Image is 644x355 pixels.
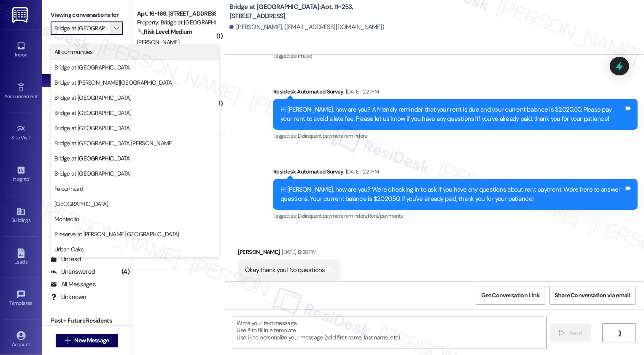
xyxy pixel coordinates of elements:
span: Falconhead [54,184,83,193]
span: Bridge at [GEOGRAPHIC_DATA] [54,169,131,178]
div: Residesk Automated Survey [273,87,638,99]
span: Praise [298,52,312,59]
span: Get Conversation Link [481,291,539,300]
span: Send [569,328,582,337]
span: Delinquent payment reminders , [298,212,368,219]
button: New Message [56,334,118,347]
span: Urban Oaks [54,245,84,254]
span: Delinquent payment reminders [298,132,367,139]
span: • [32,299,34,305]
a: Site Visit • [4,122,38,144]
a: Insights • [4,163,38,186]
div: Unanswered [51,267,95,276]
span: [PERSON_NAME] [137,38,179,46]
div: [DATE] 12:21 PM [344,87,379,96]
div: Tagged as: [238,281,339,293]
i:  [65,337,71,344]
span: Rent/payments [368,212,403,219]
span: Bridge at [GEOGRAPHIC_DATA] [54,63,131,72]
span: Bridge at [GEOGRAPHIC_DATA] [54,93,131,102]
div: [PERSON_NAME]. ([EMAIL_ADDRESS][DOMAIN_NAME]) [229,23,385,32]
strong: 🔧 Risk Level: Medium [137,28,192,35]
a: Buildings [4,204,38,227]
div: [DATE] 12:28 PM [280,248,316,256]
div: Residents [42,239,132,248]
b: Bridge at [GEOGRAPHIC_DATA]: Apt. 11~253, [STREET_ADDRESS] [229,3,398,21]
i:  [616,330,622,336]
div: Hi [PERSON_NAME], how are you? A friendly reminder that your rent is due and your current balance... [280,105,624,123]
div: Unknown [51,293,86,302]
div: Hi [PERSON_NAME], how are you? We're checking in to ask if you have any questions about rent paym... [280,185,624,203]
input: All communities [54,21,110,35]
div: [PERSON_NAME] [238,248,339,259]
span: Bridge at [GEOGRAPHIC_DATA] [54,109,131,117]
div: Unread [51,255,81,264]
img: ResiDesk Logo [12,7,30,23]
a: Inbox [4,39,38,61]
div: Tagged as: [273,210,638,222]
span: Montecito [54,215,79,223]
a: Templates • [4,287,38,310]
span: Preserve at [PERSON_NAME][GEOGRAPHIC_DATA] [54,230,179,238]
div: Past + Future Residents [42,316,132,325]
div: [DATE] 12:21 PM [344,167,379,176]
div: Tagged as: [273,130,638,142]
div: Apt. 16~169, [STREET_ADDRESS] [137,9,215,18]
label: Viewing conversations for [51,8,123,21]
div: Property: Bridge at [GEOGRAPHIC_DATA] [137,18,215,27]
span: • [38,92,39,98]
i:  [114,25,119,32]
div: All Messages [51,280,96,289]
div: (4) [119,265,132,278]
span: All communities [54,48,93,56]
div: Residesk Automated Survey [273,167,638,179]
div: Prospects + Residents [42,48,132,56]
span: Bridge at [GEOGRAPHIC_DATA] [54,124,131,132]
span: [GEOGRAPHIC_DATA] [54,200,108,208]
div: Okay thank you! No questions [245,266,325,275]
i:  [559,330,566,336]
span: New Message [74,336,109,345]
span: Share Conversation via email [555,291,630,300]
span: Bridge at [PERSON_NAME][GEOGRAPHIC_DATA] [54,78,173,87]
button: Share Conversation via email [550,286,636,305]
span: • [30,133,32,139]
span: Bridge at [GEOGRAPHIC_DATA][PERSON_NAME] [54,139,173,147]
button: Get Conversation Link [476,286,545,305]
span: • [29,175,30,181]
a: Account [4,328,38,351]
div: Prospects [42,163,132,171]
span: Bridge at [GEOGRAPHIC_DATA] [54,154,131,163]
a: Leads [4,246,38,269]
div: Tagged as: [273,50,638,62]
button: Send [550,323,591,342]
